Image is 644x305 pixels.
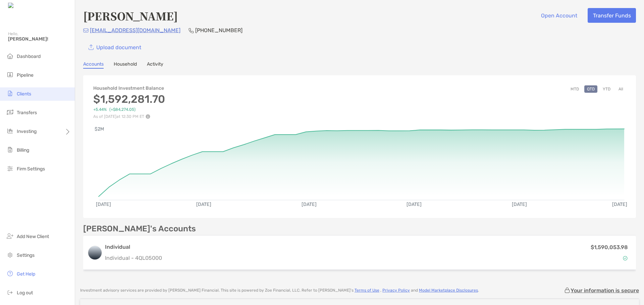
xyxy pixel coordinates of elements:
[146,114,150,119] img: Performance Info
[568,85,582,93] button: MTD
[17,110,37,116] span: Transfers
[6,71,14,79] img: pipeline icon
[6,108,14,116] img: transfers icon
[616,85,626,93] button: All
[6,52,14,60] img: dashboard icon
[8,36,71,42] span: [PERSON_NAME]!
[17,54,41,59] span: Dashboard
[95,126,104,132] text: $2M
[80,288,479,293] p: Investment advisory services are provided by [PERSON_NAME] Financial . This site is powered by Zo...
[90,26,180,34] p: [EMAIL_ADDRESS][DOMAIN_NAME]
[6,270,14,278] img: get-help icon
[93,93,165,105] h3: $1,592,281.70
[105,254,162,262] p: Individual - 4QL05000
[17,252,35,258] span: Settings
[623,256,628,260] img: Account Status icon
[6,251,14,259] img: settings icon
[17,72,34,78] span: Pipeline
[93,85,165,91] h4: Household Investment Balance
[419,288,478,293] a: Model Marketplace Disclosures
[147,61,163,69] a: Activity
[584,85,597,93] button: QTD
[114,61,137,69] a: Household
[612,202,627,207] text: [DATE]
[588,8,636,23] button: Transfer Funds
[6,127,14,135] img: investing icon
[105,243,162,251] h3: Individual
[17,147,29,153] span: Billing
[571,287,639,294] p: Your information is secure
[189,28,194,33] img: Phone Icon
[407,202,422,207] text: [DATE]
[6,146,14,154] img: billing icon
[591,243,628,251] p: $1,590,053.98
[17,290,33,296] span: Log out
[6,232,14,240] img: add_new_client icon
[196,202,211,207] text: [DATE]
[6,288,14,296] img: logout icon
[6,89,14,97] img: clients icon
[355,288,379,293] a: Terms of Use
[83,8,178,23] h4: [PERSON_NAME]
[83,40,146,55] a: Upload document
[83,225,196,233] p: [PERSON_NAME]'s Accounts
[17,129,37,134] span: Investing
[83,28,89,32] img: Email Icon
[17,166,45,172] span: Firm Settings
[195,26,243,34] p: [PHONE_NUMBER]
[536,8,582,23] button: Open Account
[382,288,410,293] a: Privacy Policy
[302,202,317,207] text: [DATE]
[93,114,165,119] p: As of [DATE] at 12:30 PM ET
[89,45,94,50] img: button icon
[17,91,31,97] span: Clients
[109,107,136,112] span: ( +$84,274.05 )
[96,202,111,207] text: [DATE]
[83,61,104,69] a: Accounts
[512,202,527,207] text: [DATE]
[600,85,613,93] button: YTD
[88,246,102,259] img: logo account
[6,164,14,172] img: firm-settings icon
[17,234,49,239] span: Add New Client
[8,3,37,9] img: Zoe Logo
[17,271,35,277] span: Get Help
[93,107,107,112] span: +5.44%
